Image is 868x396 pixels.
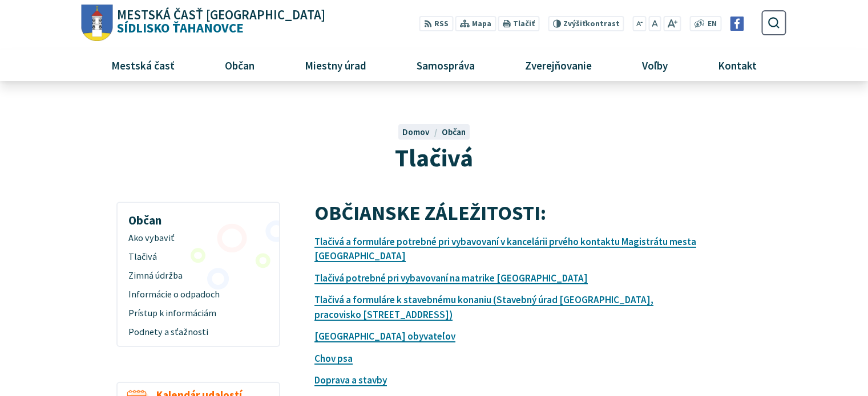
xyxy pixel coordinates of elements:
[90,50,195,80] a: Mestská časť
[314,374,387,386] a: Doprava a stavby
[633,16,647,31] button: Zmenšiť veľkosť písma
[563,19,586,28] span: Zvýšiť
[402,126,441,137] a: Domov
[513,19,535,28] span: Tlačiť
[204,50,275,80] a: Občan
[122,285,274,304] a: Informácie o odpadoch
[122,304,274,323] a: Prístup k informáciám
[402,126,430,137] span: Domov
[455,16,496,31] a: Mapa
[638,50,672,80] span: Voľby
[705,18,720,30] a: EN
[648,16,661,31] button: Nastaviť pôvodnú veľkosť písma
[314,235,696,263] a: Tlačivá a formuláre potrebné pri vybavovaní v kancelárii prvého kontaktu Magistrátu mesta [GEOGRA...
[412,50,479,80] span: Samospráva
[714,50,761,80] span: Kontakt
[122,322,274,341] a: Podnety a sťažnosti
[82,5,113,42] img: Prejsť na domovskú stránku
[663,16,681,31] button: Zväčšiť veľkosť písma
[117,9,325,22] span: Mestská časť [GEOGRAPHIC_DATA]
[107,50,179,80] span: Mestská časť
[314,293,653,321] a: Tlačivá a formuláre k stavebnému konaniu (Stavebný úrad [GEOGRAPHIC_DATA], pracovisko [STREET_ADD...
[442,126,466,137] a: Občan
[396,50,496,80] a: Samospráva
[284,50,387,80] a: Miestny úrad
[314,199,546,226] strong: OBČIANSKE ZÁLEŽITOSTI:
[128,229,268,248] span: Ako vybaviť
[504,50,613,80] a: Zverejňovanie
[122,205,274,229] h3: Občan
[128,267,268,285] span: Zimná údržba
[314,352,353,365] a: Chov psa
[113,9,326,35] span: Sídlisko Ťahanovce
[548,16,624,31] button: Zvýšiťkontrast
[128,322,268,341] span: Podnety a sťažnosti
[314,272,588,284] a: Tlačivá potrebné pri vybavovaní na matrike [GEOGRAPHIC_DATA]
[220,50,259,80] span: Občan
[730,17,744,31] img: Prejsť na Facebook stránku
[122,248,274,267] a: Tlačivá
[300,50,370,80] span: Miestny úrad
[122,229,274,248] a: Ako vybaviť
[82,5,325,42] a: Logo Sídlisko Ťahanovce, prejsť na domovskú stránku.
[128,304,268,323] span: Prístup k informáciám
[314,330,455,342] a: [GEOGRAPHIC_DATA] obyvateľov
[128,248,268,267] span: Tlačivá
[122,267,274,285] a: Zimná údržba
[419,16,453,31] a: RSS
[563,19,620,28] span: kontrast
[434,18,449,30] span: RSS
[395,142,473,173] span: Tlačivá
[128,285,268,304] span: Informácie o odpadoch
[708,18,717,30] span: EN
[697,50,778,80] a: Kontakt
[472,18,491,30] span: Mapa
[498,16,539,31] button: Tlačiť
[621,50,689,80] a: Voľby
[520,50,596,80] span: Zverejňovanie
